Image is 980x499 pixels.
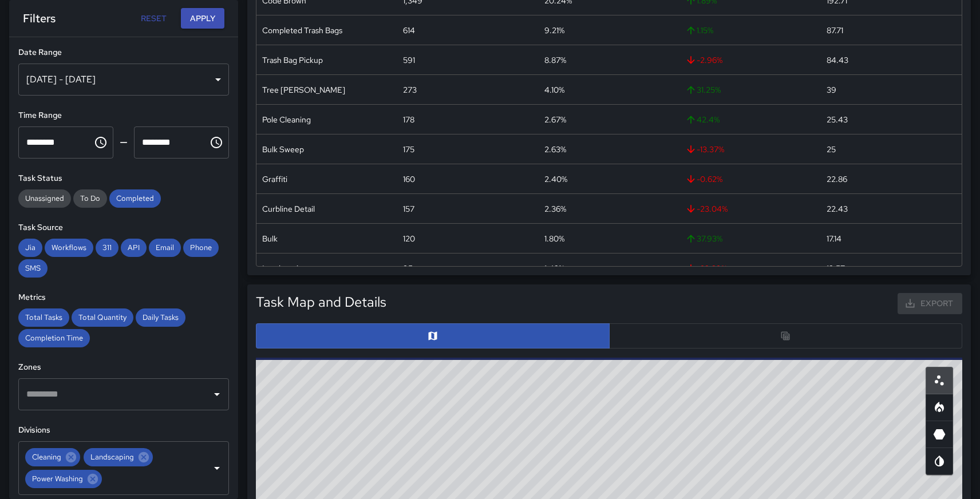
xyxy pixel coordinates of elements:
[262,263,307,274] div: Landscaping
[89,131,112,154] button: Choose time, selected time is 12:00 AM
[926,447,953,475] button: Map Style
[149,243,181,252] span: Email
[121,239,147,257] div: API
[18,333,90,343] span: Completion Time
[262,114,311,125] div: Pole Cleaning
[18,361,229,374] h6: Zones
[544,173,567,185] div: 2.40%
[96,239,118,257] div: 311
[262,233,278,244] div: Bulk
[544,233,564,244] div: 1.80%
[685,233,722,244] span: 37.93 %
[72,312,133,322] span: Total Quantity
[403,233,415,244] div: 120
[403,54,415,66] div: 591
[256,293,386,311] h5: Task Map and Details
[544,203,566,215] div: 2.36%
[18,263,48,273] span: SMS
[827,263,845,274] div: 13.57
[544,25,564,36] div: 9.21%
[262,203,315,215] div: Curbline Detail
[25,472,90,485] span: Power Washing
[262,84,345,96] div: Tree Wells
[926,394,953,421] button: Heatmap
[18,109,229,122] h6: Time Range
[262,25,342,36] div: Completed Trash Bags
[18,308,69,327] div: Total Tasks
[926,421,953,448] button: 3D Heatmap
[827,144,836,155] div: 25
[685,173,722,185] span: -0.62 %
[827,54,848,66] div: 84.43
[685,84,721,96] span: 31.25 %
[932,374,946,387] svg: Scatterplot
[149,239,181,257] div: Email
[73,189,107,208] div: To Do
[544,263,564,274] div: 1.43%
[544,84,564,96] div: 4.10%
[403,114,414,125] div: 178
[932,454,946,468] svg: Map Style
[827,84,836,96] div: 39
[18,424,229,437] h6: Divisions
[403,173,415,185] div: 160
[18,189,71,208] div: Unassigned
[544,54,566,66] div: 8.87%
[18,291,229,304] h6: Metrics
[135,8,172,29] button: Reset
[827,25,843,36] div: 87.71
[685,114,720,125] span: 42.4 %
[136,308,185,327] div: Daily Tasks
[18,64,229,96] div: [DATE] - [DATE]
[109,189,161,208] div: Completed
[18,46,229,59] h6: Date Range
[18,172,229,185] h6: Task Status
[181,8,224,29] button: Apply
[183,243,219,252] span: Phone
[403,203,414,215] div: 157
[25,470,102,488] div: Power Washing
[827,203,848,215] div: 22.43
[96,243,118,252] span: 311
[685,25,713,36] span: 1.15 %
[685,144,724,155] span: -13.37 %
[544,144,566,155] div: 2.63%
[73,193,107,203] span: To Do
[84,448,153,466] div: Landscaping
[45,239,93,257] div: Workflows
[403,25,415,36] div: 614
[827,233,841,244] div: 17.14
[18,259,48,278] div: SMS
[403,84,417,96] div: 273
[932,427,946,441] svg: 3D Heatmap
[109,193,161,203] span: Completed
[827,173,847,185] div: 22.86
[183,239,219,257] div: Phone
[544,114,566,125] div: 2.67%
[403,263,413,274] div: 95
[136,312,185,322] span: Daily Tasks
[18,329,90,347] div: Completion Time
[685,54,722,66] span: -2.96 %
[932,401,946,414] svg: Heatmap
[403,144,414,155] div: 175
[84,450,141,464] span: Landscaping
[18,239,42,257] div: Jia
[926,367,953,394] button: Scatterplot
[205,131,228,154] button: Choose time, selected time is 11:59 PM
[209,386,225,402] button: Open
[18,193,71,203] span: Unassigned
[18,243,42,252] span: Jia
[121,243,147,252] span: API
[827,114,848,125] div: 25.43
[18,312,69,322] span: Total Tasks
[72,308,133,327] div: Total Quantity
[262,54,323,66] div: Trash Bag Pickup
[23,9,56,27] h6: Filters
[262,173,287,185] div: Graffiti
[18,221,229,234] h6: Task Source
[262,144,304,155] div: Bulk Sweep
[209,460,225,476] button: Open
[45,243,93,252] span: Workflows
[25,450,68,464] span: Cleaning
